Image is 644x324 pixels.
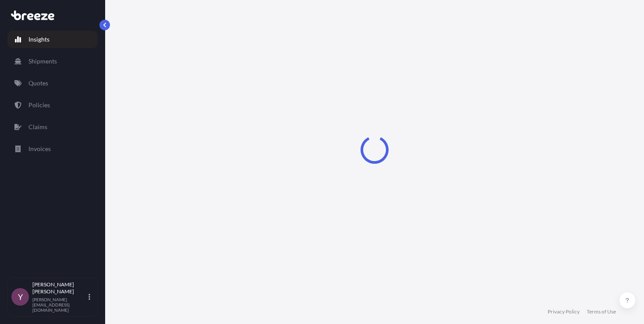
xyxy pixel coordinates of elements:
p: Insights [28,35,50,44]
a: Quotes [7,74,98,92]
p: Quotes [28,79,48,88]
a: Shipments [7,53,98,70]
p: Policies [28,101,50,109]
a: Privacy Policy [548,308,580,315]
a: Policies [7,96,98,114]
a: Insights [7,31,98,48]
a: Invoices [7,140,98,158]
p: Shipments [28,57,57,66]
a: Claims [7,118,98,136]
p: Claims [28,123,47,131]
p: [PERSON_NAME][EMAIL_ADDRESS][DOMAIN_NAME] [32,297,87,313]
p: Invoices [28,144,51,153]
span: Y [18,292,23,301]
a: Terms of Use [587,308,616,315]
p: [PERSON_NAME] [PERSON_NAME] [32,281,87,295]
